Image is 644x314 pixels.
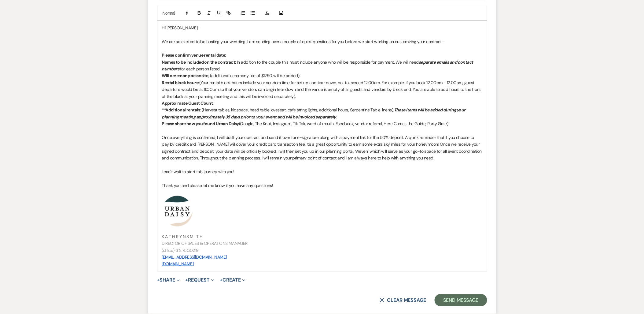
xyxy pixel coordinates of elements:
[435,294,487,306] button: Send Message
[162,79,482,100] p: (Your rental block hours include your vendors time for set up and tear down, not to exceed 12:00a...
[162,248,199,253] span: (office) 612.750.0219
[162,234,203,239] span: K A T H R Y N S M I T H
[162,107,200,113] strong: **Additional rentals
[157,278,160,282] span: +
[162,168,482,175] p: I can’t wait to start this journey with you!
[162,261,194,267] a: [DOMAIN_NAME]
[220,278,245,282] button: Create
[162,24,482,31] p: Hi [PERSON_NAME]!
[162,120,482,127] p: (Google, The Knot, Instagram, Tik Tok, word of mouth, Facebook, vendor referral, Here Comes the G...
[162,241,248,246] span: DIRECTOR OF SALES & OPERATIONS MANAGER
[162,121,239,126] strong: Please share how you found Urban Daisy
[162,107,482,120] p: : (Harvest tables, kidspace, head table loveseat, cafe string lights, additional hours, Serpentin...
[162,59,482,73] p: : In addition to the couple this must include anyone who will be responsible for payment. We will...
[220,278,223,282] span: +
[185,278,214,282] button: Request
[162,100,213,106] strong: Approximate Guest Count
[162,52,226,58] strong: Please confirm venue rental date:
[157,278,180,282] button: Share
[162,107,466,119] em: These items will be added during your planning meeting approximately 35 days prior to your event ...
[162,73,208,78] strong: Will ceremony be onsite
[162,134,482,162] p: Once everything is confirmed, I will draft your contract and send it over for e-signature along w...
[162,59,474,72] em: separate emails and contact numbers
[162,59,235,65] strong: Names to be included on the contract
[162,38,482,45] p: We are so excited to be hosting your wedding! I am sending over a couple of quick questions for y...
[185,278,188,282] span: +
[162,80,199,85] strong: Rental block hours:
[162,254,227,260] a: [EMAIL_ADDRESS][DOMAIN_NAME]
[380,298,426,303] button: Clear message
[162,72,482,79] p: , (additional ceremony fee of $1250 will be added):
[162,182,482,189] p: Thank you and please let me know if you have any questions!
[162,100,482,107] p: :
